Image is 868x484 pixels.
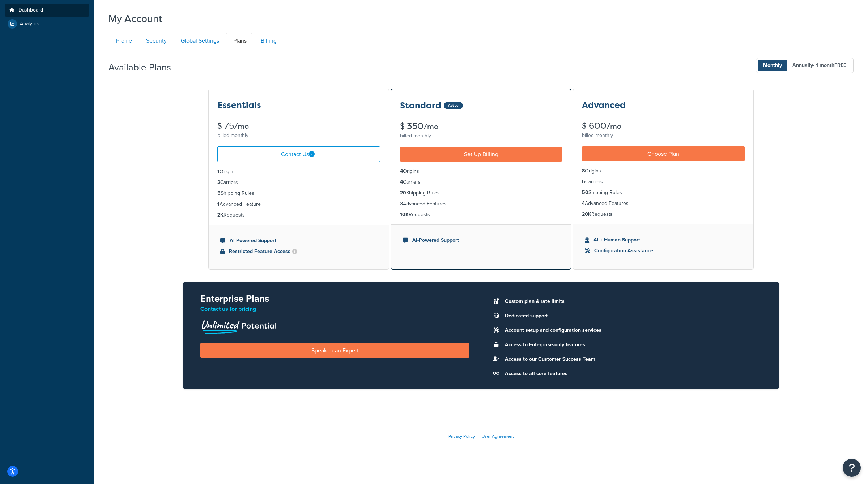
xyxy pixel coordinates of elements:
[253,33,282,49] a: Billing
[400,131,562,141] div: billed monthly
[585,236,742,244] li: AI + Human Support
[582,189,745,197] li: Shipping Rules
[400,200,562,208] li: Advanced Features
[758,60,787,71] span: Monthly
[582,130,745,141] div: billed monthly
[582,210,591,218] strong: 20K
[20,21,40,27] span: Analytics
[217,130,380,141] div: billed monthly
[400,189,406,197] strong: 20
[834,61,846,69] b: FREE
[217,211,224,219] strong: 2K
[139,33,173,49] a: Security
[582,210,745,218] li: Requests
[400,167,562,175] li: Origins
[482,433,514,440] a: User Agreement
[217,168,220,175] strong: 1
[220,237,377,245] li: AI-Powered Support
[756,58,854,73] button: Monthly Annually- 1 monthFREE
[400,178,562,186] li: Carriers
[607,121,621,131] small: /mo
[424,121,438,132] small: /mo
[109,62,182,73] h2: Available Plans
[582,200,745,207] li: Advanced Features
[234,121,249,131] small: /mo
[109,12,162,26] h1: My Account
[448,433,475,440] a: Privacy Policy
[217,211,380,219] li: Requests
[582,146,745,161] a: Choose Plan
[582,178,585,185] strong: 6
[217,189,380,197] li: Shipping Rules
[5,17,89,30] a: Analytics
[400,211,409,218] strong: 10K
[787,60,852,71] span: Annually
[403,236,559,244] li: AI-Powered Support
[109,33,138,49] a: Profile
[217,200,380,208] li: Advanced Feature
[18,7,43,13] span: Dashboard
[400,147,562,162] a: Set Up Billing
[217,100,261,110] h3: Essentials
[444,102,463,109] div: Active
[400,211,562,219] li: Requests
[217,168,380,176] li: Origin
[226,33,252,49] a: Plans
[582,100,626,110] h3: Advanced
[200,294,469,304] h2: Enterprise Plans
[400,101,441,110] h3: Standard
[501,296,762,307] li: Custom plan & rate limits
[217,121,380,130] div: $ 75
[501,369,762,379] li: Access to all core features
[217,189,221,197] strong: 5
[478,433,479,440] span: |
[200,304,469,314] p: Contact us for pricing
[400,189,562,197] li: Shipping Rules
[200,343,469,358] a: Speak to an Expert
[813,61,846,69] span: - 1 month
[217,179,380,187] li: Carriers
[217,146,380,162] a: Contact Us
[585,247,742,255] li: Configuration Assistance
[843,459,861,477] button: Open Resource Center
[582,200,585,207] strong: 4
[400,122,562,131] div: $ 350
[582,178,745,186] li: Carriers
[582,167,745,175] li: Origins
[400,178,403,186] strong: 4
[217,179,220,186] strong: 2
[5,4,89,17] a: Dashboard
[582,121,745,130] div: $ 600
[582,167,585,175] strong: 8
[173,33,225,49] a: Global Settings
[501,311,762,321] li: Dedicated support
[582,189,588,196] strong: 50
[217,200,220,208] strong: 1
[501,354,762,364] li: Access to our Customer Success Team
[400,167,403,175] strong: 4
[501,325,762,335] li: Account setup and configuration services
[200,318,277,334] img: Unlimited Potential
[501,340,762,350] li: Access to Enterprise-only features
[400,200,403,207] strong: 3
[220,248,377,256] li: Restricted Feature Access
